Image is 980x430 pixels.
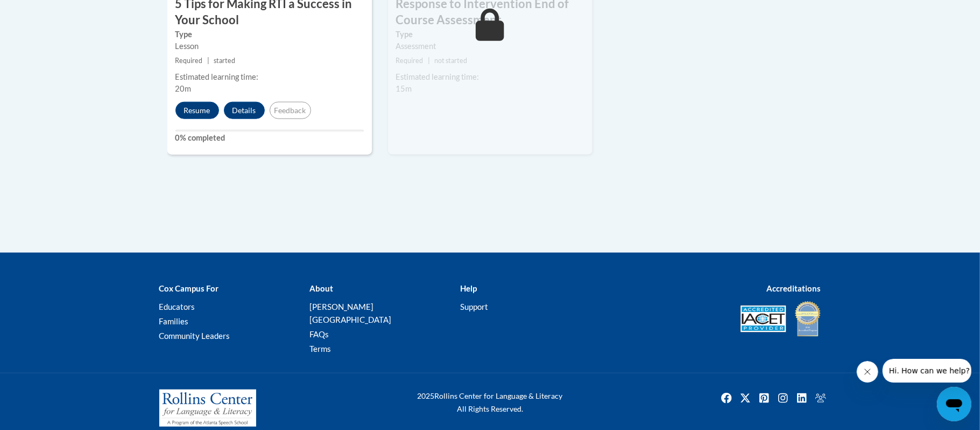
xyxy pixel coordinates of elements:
[793,390,810,407] a: Linkedin
[159,390,256,427] img: Rollins Center for Language & Literacy - A Program of the Atlanta Speech School
[418,391,435,400] span: 2025
[741,306,786,332] img: Accredited IACET® Provider
[175,71,364,83] div: Estimated learning time:
[937,387,971,421] iframe: Button to launch messaging window
[434,57,467,65] span: not started
[309,302,391,324] a: [PERSON_NAME][GEOGRAPHIC_DATA]
[857,361,878,383] iframe: Close message
[756,390,773,407] a: Pinterest
[718,390,735,407] img: Facebook icon
[756,390,773,407] img: Pinterest icon
[737,390,754,407] a: Twitter
[812,390,829,407] img: Facebook group icon
[794,300,821,338] img: IDA® Accredited
[767,283,821,293] b: Accreditations
[377,390,603,415] div: Rollins Center for Language & Literacy All Rights Reserved.
[224,102,265,119] button: Details
[175,29,364,40] label: Type
[396,29,584,40] label: Type
[270,102,311,119] button: Feedback
[175,102,219,119] button: Resume
[396,84,412,93] span: 15m
[460,283,477,293] b: Help
[207,57,209,65] span: |
[175,40,364,52] div: Lesson
[396,57,424,65] span: Required
[159,316,189,326] a: Families
[428,57,430,65] span: |
[396,40,584,52] div: Assessment
[159,302,195,311] a: Educators
[309,329,329,339] a: FAQs
[883,359,971,383] iframe: Message from company
[396,71,584,83] div: Estimated learning time:
[175,57,203,65] span: Required
[309,344,331,353] a: Terms
[175,84,192,93] span: 20m
[812,390,829,407] a: Facebook Group
[159,283,219,293] b: Cox Campus For
[175,132,364,144] label: 0% completed
[214,57,235,65] span: started
[309,283,333,293] b: About
[737,390,754,407] img: Twitter icon
[793,390,810,407] img: LinkedIn icon
[159,331,230,341] a: Community Leaders
[774,390,792,407] img: Instagram icon
[460,302,488,311] a: Support
[718,390,735,407] a: Facebook
[774,390,792,407] a: Instagram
